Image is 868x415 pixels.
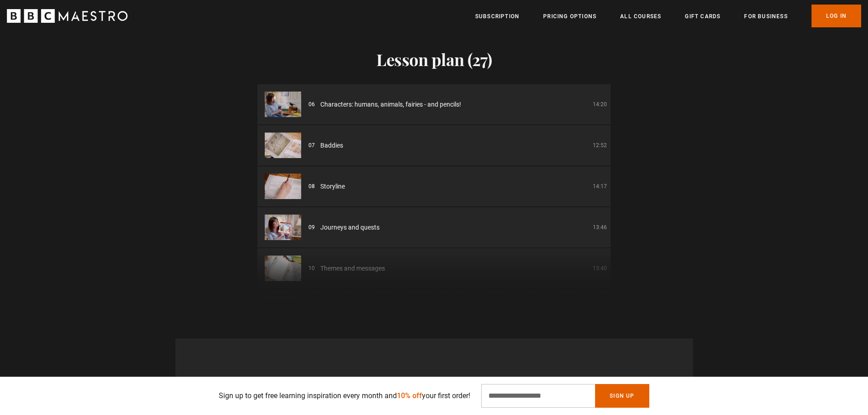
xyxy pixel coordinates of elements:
a: Pricing Options [543,12,596,21]
span: Storyline [320,182,345,191]
p: 14:20 [593,100,607,108]
a: For business [744,12,787,21]
h3: Get started with a free video lesson [183,375,686,393]
span: Baddies [320,141,343,150]
svg: BBC Maestro [7,9,128,23]
span: 10% off [397,391,422,400]
p: Sign up to get free learning inspiration every month and your first order! [219,390,470,401]
p: 06 [308,100,315,108]
p: 09 [308,223,315,231]
a: Gift Cards [685,12,720,21]
a: Log In [812,5,861,27]
h2: Lesson plan (27) [257,50,611,69]
p: 08 [308,182,315,190]
p: 13:46 [593,223,607,231]
a: All Courses [620,12,661,21]
p: 12:52 [593,141,607,149]
a: Subscription [475,12,519,21]
p: 07 [308,141,315,149]
p: 14:17 [593,182,607,190]
span: Journeys and quests [320,223,380,232]
span: Characters: humans, animals, fairies - and pencils! [320,100,461,109]
nav: Primary [475,5,861,27]
button: Sign Up [595,384,649,408]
